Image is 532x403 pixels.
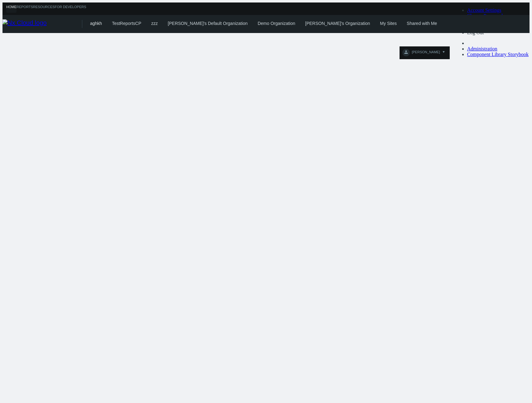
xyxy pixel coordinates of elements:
[17,5,33,13] a: Reports
[258,21,295,26] a: Demo Organization
[380,21,397,26] a: My Sites
[467,46,497,51] a: Administration
[400,46,449,59] button: [PERSON_NAME]
[151,21,158,26] a: zzz
[90,21,102,31] div: aghkh
[467,7,501,13] a: Account Settings
[467,13,503,18] a: Change Password
[305,21,370,26] a: [PERSON_NAME]'s Organization
[55,5,86,13] a: For Developers
[6,5,17,13] a: Home
[33,5,55,13] a: Resources
[407,21,437,26] a: Shared with Me
[467,52,529,57] a: Component Library Storybook
[2,19,82,29] img: Nx Cloud logo
[168,21,247,26] a: [PERSON_NAME]'s Default Organization
[112,21,141,26] a: TestReportsCP
[412,50,440,57] span: [PERSON_NAME]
